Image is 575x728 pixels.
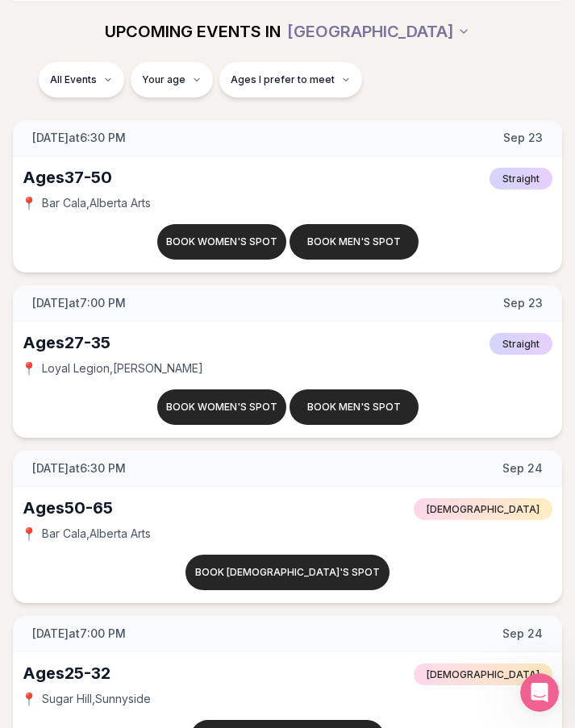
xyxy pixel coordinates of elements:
span: Straight [490,168,552,189]
button: Your age [131,61,213,97]
span: [DATE] at 6:30 PM [32,130,126,146]
span: Bar Cala , Alberta Arts [42,526,151,542]
iframe: Intercom live chat [520,673,559,712]
span: Sep 24 [502,460,543,476]
span: 📍 [23,197,35,210]
button: [GEOGRAPHIC_DATA] [287,13,470,48]
span: [DATE] at 7:00 PM [32,626,126,642]
div: Ages 50-65 [23,497,113,519]
span: Your age [142,73,185,85]
span: Ages I prefer to meet [231,73,335,85]
span: 📍 [23,693,35,705]
span: Sep 24 [502,626,543,642]
button: Book [DEMOGRAPHIC_DATA]'s spot [185,555,390,590]
span: Sep 23 [503,130,543,146]
span: Loyal Legion , [PERSON_NAME] [42,360,203,376]
span: 📍 [23,362,35,375]
div: Ages 37-50 [23,166,112,189]
span: Straight [490,333,552,355]
div: Ages 27-35 [23,331,110,354]
div: Ages 25-32 [23,662,110,684]
span: Bar Cala , Alberta Arts [42,195,151,211]
span: UPCOMING EVENTS IN [105,19,281,42]
span: [DATE] at 7:00 PM [32,295,126,311]
button: Ages I prefer to meet [219,61,362,97]
span: [DATE] at 6:30 PM [32,460,126,476]
button: Book women's spot [157,389,286,425]
button: Book women's spot [157,224,286,260]
button: Book men's spot [290,224,419,260]
button: All Events [39,61,124,97]
span: All Events [50,73,97,85]
button: Book men's spot [290,389,419,425]
span: [DEMOGRAPHIC_DATA] [414,498,552,520]
span: Sugar Hill , Sunnyside [42,691,151,707]
span: Sep 23 [503,295,543,311]
span: [DEMOGRAPHIC_DATA] [414,664,552,685]
span: 📍 [23,527,35,540]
